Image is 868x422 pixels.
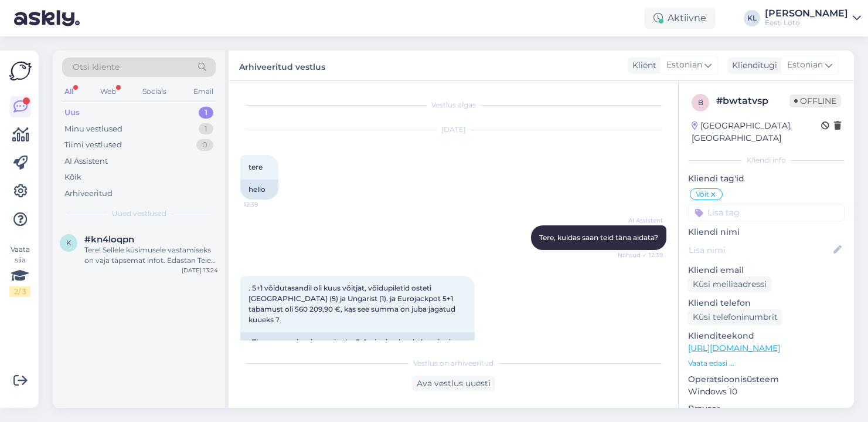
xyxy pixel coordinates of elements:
[727,59,777,72] div: Klienditugi
[688,358,845,369] p: Vaata edasi ...
[688,297,845,309] p: Kliendi telefon
[64,156,108,167] div: AI Assistent
[64,123,122,135] div: Minu vestlused
[84,245,218,266] div: Tere! Sellele küsimusele vastamiseks on vaja täpsemat infot. Edastan Teie küsimuse kolleegile, ke...
[689,244,831,256] input: Lisa nimi
[240,124,666,135] div: [DATE]
[666,59,702,72] span: Estonian
[688,155,845,166] div: Kliendi info
[249,283,457,324] span: . 5+1 võidutasandil oli kuus võitjat, võidupiletid osteti [GEOGRAPHIC_DATA] (5) ja Ungarist (1). ...
[696,191,709,198] span: Võit
[765,9,861,28] a: [PERSON_NAME]Eesti Loto
[199,107,213,119] div: 1
[644,8,716,29] div: Aktiivne
[64,188,113,200] div: Arhiveeritud
[688,264,845,276] p: Kliendi email
[66,238,72,247] span: k
[413,358,493,369] span: Vestlus on arhiveeritud
[9,244,30,297] div: Vaata siia
[539,233,658,242] span: Tere, kuidas saan teid täna aidata?
[249,163,263,171] span: tere
[196,139,213,151] div: 0
[618,251,663,259] span: Nähtud ✓ 12:39
[199,123,213,135] div: 1
[64,171,81,183] div: Kõik
[688,226,845,238] p: Kliendi nimi
[688,386,845,398] p: Windows 10
[412,376,495,391] div: Ava vestlus uuesti
[244,200,288,209] span: 12:39
[688,343,780,353] a: [URL][DOMAIN_NAME]
[688,403,845,415] p: Brauser
[619,216,663,225] span: AI Assistent
[765,9,848,18] div: [PERSON_NAME]
[64,107,80,119] div: Uus
[688,276,771,292] div: Küsi meiliaadressi
[84,234,134,245] span: #kn4loqpn
[688,173,845,185] p: Kliendi tag'id
[9,60,32,82] img: Askly Logo
[182,266,218,275] div: [DATE] 13:24
[98,84,118,99] div: Web
[787,59,823,72] span: Estonian
[688,373,845,386] p: Operatsioonisüsteem
[9,286,30,297] div: 2 / 3
[73,61,120,73] span: Otsi kliente
[716,94,789,108] div: # bwtatvsp
[698,98,703,107] span: b
[140,84,169,99] div: Socials
[744,10,760,26] div: KL
[240,332,475,384] div: . There were six winners in the 5+1 winning level, the winning tickets were purchased from German...
[789,94,841,107] span: Offline
[112,208,166,219] span: Uued vestlused
[688,330,845,342] p: Klienditeekond
[628,59,656,72] div: Klient
[64,139,122,151] div: Tiimi vestlused
[240,180,278,200] div: hello
[239,58,325,73] label: Arhiveeritud vestlus
[765,18,848,28] div: Eesti Loto
[688,309,782,325] div: Küsi telefoninumbrit
[191,84,216,99] div: Email
[688,204,845,221] input: Lisa tag
[692,120,821,144] div: [GEOGRAPHIC_DATA], [GEOGRAPHIC_DATA]
[240,100,666,110] div: Vestlus algas
[62,84,76,99] div: All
